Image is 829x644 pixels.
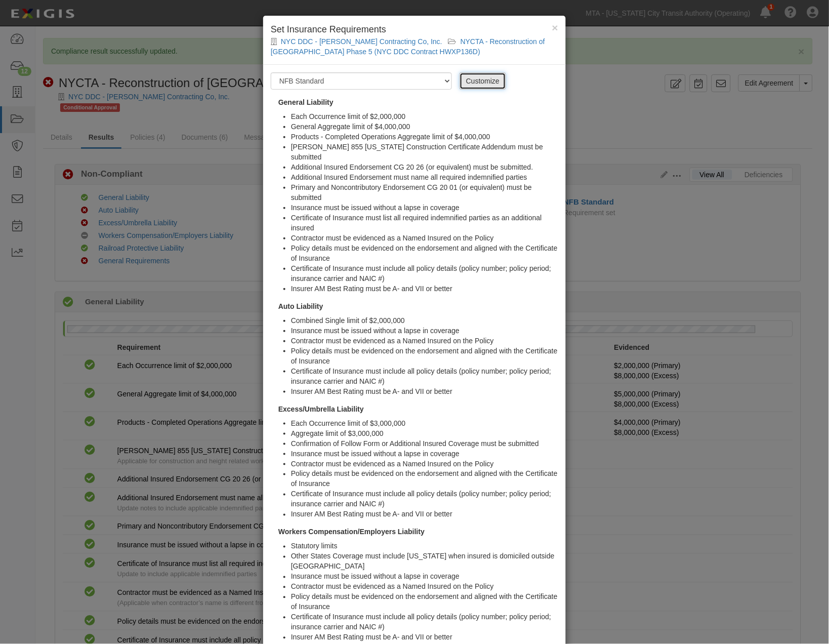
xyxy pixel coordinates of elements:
strong: General Liability [278,98,334,106]
li: Aggregate limit of $3,000,000 [291,428,558,438]
li: Statutory limits [291,541,558,551]
li: General Aggregate limit of $4,000,000 [291,122,558,132]
li: Contractor must be evidenced as a Named Insured on the Policy [291,459,558,469]
li: Certificate of Insurance must list all required indemnified parties as an additional insured [291,213,558,233]
strong: Workers Compensation/Employers Liability [278,528,425,536]
li: Combined Single limit of $2,000,000 [291,315,558,326]
strong: Excess/Umbrella Liability [278,405,364,413]
li: Insurance must be issued without a lapse in coverage [291,326,558,336]
li: Insurer AM Best Rating must be A- and VII or better [291,386,558,396]
li: Policy details must be evidenced on the endorsement and aligned with the Certificate of Insurance [291,469,558,489]
li: Primary and Noncontributory Endorsement CG 20 01 (or equivalent) must be submitted [291,182,558,203]
a: NYCTA - Reconstruction of [GEOGRAPHIC_DATA] Phase 5 (NYC DDC Contract HWXP136D) [271,37,545,56]
li: Insurance must be issued without a lapse in coverage [291,449,558,459]
li: Certificate of Insurance must include all policy details (policy number; policy period; insurance... [291,489,558,509]
button: Close [552,22,558,33]
li: Contractor must be evidenced as a Named Insured on the Policy [291,336,558,346]
li: Certificate of Insurance must include all policy details (policy number; policy period; insurance... [291,366,558,386]
li: Insurer AM Best Rating must be A- and VII or better [291,509,558,519]
li: Policy details must be evidenced on the endorsement and aligned with the Certificate of Insurance [291,592,558,612]
li: Insurer AM Best Rating must be A- and VII or better [291,632,558,642]
li: Additional Insured Endorsement must name all required indemnified parties [291,172,558,182]
a: NYC DDC - [PERSON_NAME] Contracting Co, Inc. [281,37,442,46]
li: Insurer AM Best Rating must be A- and VII or better [291,284,558,294]
li: [PERSON_NAME] 855 [US_STATE] Construction Certificate Addendum must be submitted [291,142,558,162]
strong: Auto Liability [278,302,323,310]
li: Certificate of Insurance must include all policy details (policy number; policy period; insurance... [291,263,558,284]
span: × [552,22,558,33]
li: Confirmation of Follow Form or Additional Insured Coverage must be submitted [291,438,558,449]
li: Products - Completed Operations Aggregate limit of $4,000,000 [291,132,558,142]
li: Contractor must be evidenced as a Named Insured on the Policy [291,233,558,243]
h4: Set Insurance Requirements [271,23,558,36]
li: Certificate of Insurance must include all policy details (policy number; policy period; insurance... [291,612,558,632]
li: Insurance must be issued without a lapse in coverage [291,572,558,582]
li: Contractor must be evidenced as a Named Insured on the Policy [291,582,558,592]
li: Insurance must be issued without a lapse in coverage [291,203,558,213]
a: Customize [460,72,506,90]
li: Policy details must be evidenced on the endorsement and aligned with the Certificate of Insurance [291,243,558,263]
li: Each Occurrence limit of $3,000,000 [291,418,558,428]
li: Policy details must be evidenced on the endorsement and aligned with the Certificate of Insurance [291,346,558,366]
li: Each Occurrence limit of $2,000,000 [291,111,558,122]
li: Other States Coverage must include [US_STATE] when insured is domiciled outside [GEOGRAPHIC_DATA] [291,551,558,572]
li: Additional Insured Endorsement CG 20 26 (or equivalent) must be submitted. [291,162,558,172]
